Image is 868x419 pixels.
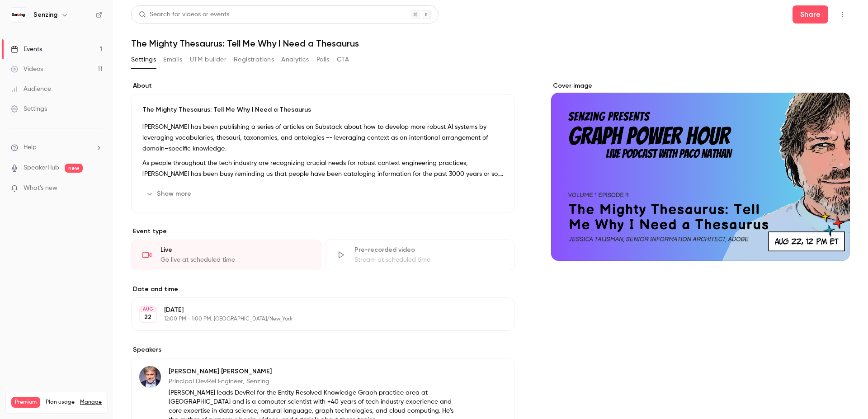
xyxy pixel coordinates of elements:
span: Help [24,143,37,152]
h1: The Mighty Thesaurus: Tell Me Why I Need a Thesaurus [131,38,850,49]
div: Pre-recorded videoStream at scheduled time [325,240,515,270]
div: Settings [11,104,47,113]
label: Date and time [131,285,515,294]
label: Cover image [551,81,850,90]
div: Go live at scheduled time [160,255,310,264]
button: CTA [337,52,349,67]
button: Settings [131,52,156,67]
span: Plan usage [46,399,75,406]
button: UTM builder [190,52,226,67]
label: Speakers [131,345,515,354]
span: Premium [11,397,40,408]
div: Search for videos or events [139,10,229,19]
a: SpeakerHub [24,163,59,173]
span: new [65,164,83,173]
div: Events [11,45,42,54]
p: Event type [131,227,515,236]
div: LiveGo live at scheduled time [131,240,321,270]
div: Stream at scheduled time [354,255,504,264]
h6: Senzing [33,10,57,19]
p: 12:00 PM - 1:00 PM, [GEOGRAPHIC_DATA]/New_York [164,315,467,323]
div: Videos [11,65,43,74]
p: [PERSON_NAME] has been publishing a series of articles on Substack about how to develop more robu... [142,122,504,154]
div: Live [160,245,310,254]
img: Senzing [11,8,26,22]
button: Emails [163,52,182,67]
p: [PERSON_NAME] [PERSON_NAME] [169,367,456,376]
div: Pre-recorded video [354,245,504,254]
div: AUG [140,306,156,312]
a: Manage [80,399,102,406]
button: Registrations [234,52,274,67]
p: Principal DevRel Engineer, Senzing [169,377,456,386]
button: Analytics [281,52,309,67]
button: Show more [142,187,197,201]
div: Audience [11,85,51,94]
button: Polls [316,52,330,67]
p: 22 [144,313,151,322]
span: What's new [24,184,57,193]
section: Cover image [551,81,850,261]
button: Share [793,5,828,24]
p: The Mighty Thesaurus: Tell Me Why I Need a Thesaurus [142,105,504,114]
p: [DATE] [164,306,467,315]
label: About [131,81,515,90]
p: As people throughout the tech industry are recognizing crucial needs for robust context engineeri... [142,158,504,179]
img: Paco Nathan [139,366,161,388]
li: help-dropdown-opener [11,143,102,152]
